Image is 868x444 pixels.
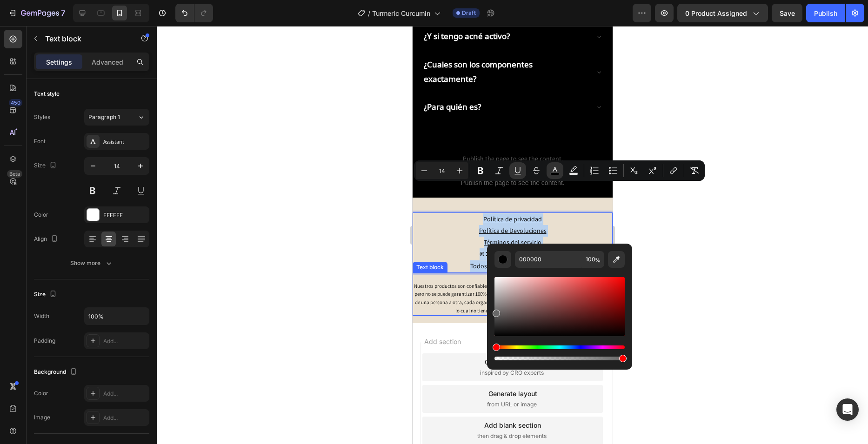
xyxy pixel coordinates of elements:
[34,413,50,422] div: Image
[45,33,124,44] p: Text block
[772,4,802,22] button: Save
[414,160,705,181] div: Editor contextual toolbar
[34,90,60,98] div: Text style
[61,7,65,19] p: 7
[34,288,59,301] div: Size
[103,337,147,345] div: Add...
[103,414,147,422] div: Add...
[462,9,476,17] span: Draft
[92,57,123,67] p: Advanced
[814,8,837,18] div: Publish
[70,258,114,268] div: Show more
[7,170,22,178] div: Beta
[836,398,859,421] div: Open Intercom Messenger
[34,211,48,219] div: Color
[34,389,48,398] div: Color
[368,8,370,18] span: /
[34,137,46,146] div: Font
[515,251,582,268] input: E.g FFFFFF
[780,9,795,17] span: Save
[372,8,430,18] span: Turmeric Curcumin
[34,255,149,272] button: Show more
[103,390,147,398] div: Add...
[806,4,845,22] button: Publish
[34,159,59,172] div: Size
[595,255,601,265] span: %
[413,26,613,444] iframe: Design area
[85,308,149,325] input: Auto
[4,4,69,22] button: 7
[103,211,147,219] div: FFFFFF
[175,4,213,22] div: Undo/Redo
[34,366,79,378] div: Background
[685,8,747,18] span: 0 product assigned
[34,312,49,320] div: Width
[34,233,60,245] div: Align
[88,113,120,121] span: Paragraph 1
[677,4,768,22] button: 0 product assigned
[9,99,22,106] div: 450
[34,337,55,345] div: Padding
[494,345,625,349] div: Hue
[103,138,147,146] div: Assistant
[46,57,72,67] p: Settings
[84,109,149,126] button: Paragraph 1
[34,113,50,121] div: Styles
